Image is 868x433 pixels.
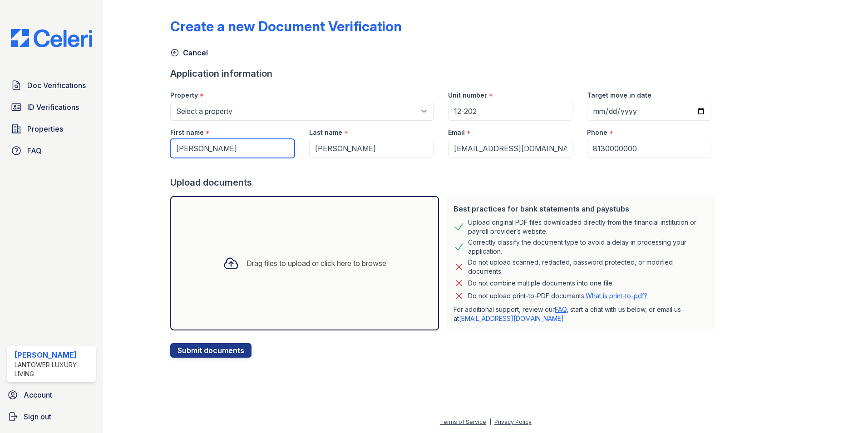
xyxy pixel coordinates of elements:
div: Do not upload scanned, redacted, password protected, or modified documents. [468,258,708,276]
div: Drag files to upload or click here to browse [247,258,386,269]
div: Create a new Document Verification [170,18,402,34]
a: Properties [7,120,96,138]
div: Upload documents [170,176,719,189]
span: Properties [27,123,63,134]
a: Privacy Policy [494,418,532,425]
div: [PERSON_NAME] [15,349,92,360]
label: Target move in date [587,91,651,100]
img: CE_Logo_Blue-a8612792a0a2168367f1c8372b55b34899dd931a85d93a1a3d3e32e68fde9ad4.png [4,29,99,47]
div: Correctly classify the document type to avoid a delay in processing your application. [468,238,708,256]
button: Submit documents [170,343,252,358]
span: ID Verifications [27,102,79,113]
a: Doc Verifications [7,76,96,94]
p: Do not upload print-to-PDF documents. [468,291,647,300]
span: Doc Verifications [27,80,86,91]
div: | [489,418,491,425]
a: FAQ [555,305,567,313]
div: Best practices for bank statements and paystubs [454,203,708,214]
a: Account [4,386,99,404]
div: Application information [170,67,719,80]
span: FAQ [27,145,42,156]
a: FAQ [7,142,96,160]
a: ID Verifications [7,98,96,116]
div: Do not combine multiple documents into one file. [468,278,614,289]
label: Last name [309,128,342,137]
div: Lantower Luxury Living [15,360,92,379]
a: Sign out [4,408,99,426]
span: Sign out [24,411,51,422]
a: Terms of Service [440,418,486,425]
label: Email [448,128,465,137]
a: What is print-to-pdf? [586,292,647,300]
div: Upload original PDF files downloaded directly from the financial institution or payroll provider’... [468,218,708,236]
label: Phone [587,128,607,137]
label: First name [170,128,204,137]
span: Account [24,389,52,400]
label: Property [170,91,198,100]
p: For additional support, review our , start a chat with us below, or email us at [454,305,708,323]
label: Unit number [448,91,487,100]
a: Cancel [170,47,208,58]
a: [EMAIL_ADDRESS][DOMAIN_NAME] [459,315,564,322]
